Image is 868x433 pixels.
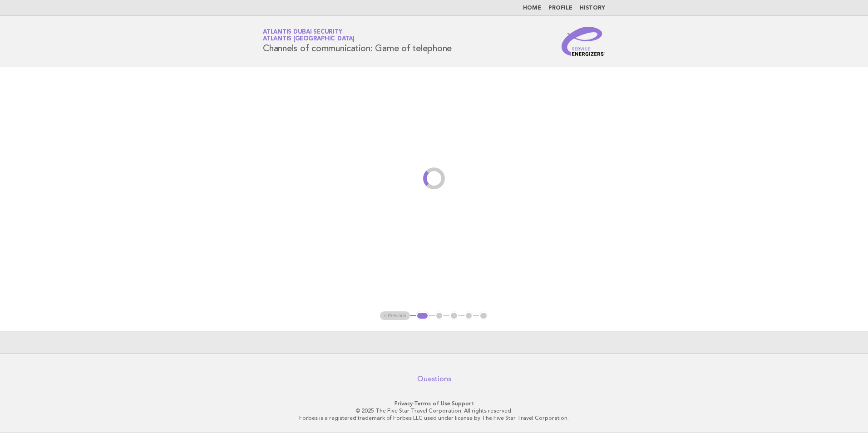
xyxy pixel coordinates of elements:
p: · · [156,400,712,407]
span: Atlantis [GEOGRAPHIC_DATA] [263,36,355,42]
a: Questions [417,374,451,384]
p: Forbes is a registered trademark of Forbes LLC used under license by The Five Star Travel Corpora... [156,414,712,422]
a: Support [452,400,474,407]
h1: Channels of communication: Game of telephone [263,30,452,53]
a: Privacy [395,400,413,407]
a: Home [523,5,541,11]
a: History [580,5,605,11]
img: Service Energizers [562,27,605,56]
a: Terms of Use [414,400,450,407]
p: © 2025 The Five Star Travel Corporation. All rights reserved. [156,407,712,414]
a: Atlantis Dubai SecurityAtlantis [GEOGRAPHIC_DATA] [263,29,355,42]
a: Profile [548,5,572,11]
